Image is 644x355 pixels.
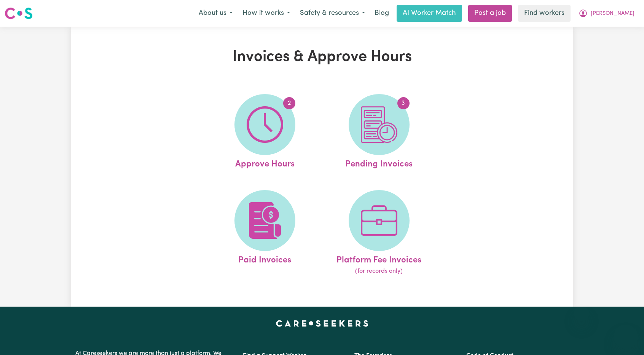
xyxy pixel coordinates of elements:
img: Careseekers logo [5,6,33,20]
a: Careseekers home page [276,320,368,326]
button: About us [194,5,238,21]
span: Platform Fee Invoices [336,251,421,267]
a: Pending Invoices [324,94,434,171]
span: Pending Invoices [345,155,413,171]
a: Platform Fee Invoices(for records only) [324,190,434,276]
span: Paid Invoices [238,251,291,267]
a: Post a job [468,5,512,22]
button: How it works [238,5,295,21]
iframe: Button to launch messaging window [614,325,638,349]
span: 3 [397,97,410,109]
span: 2 [283,97,295,109]
span: Approve Hours [235,155,295,171]
button: Safety & resources [295,5,370,21]
a: Careseekers logo [5,5,33,22]
span: (for records only) [355,267,403,276]
iframe: Close message [574,306,589,321]
a: Approve Hours [210,94,320,171]
h1: Invoices & Approve Hours [159,48,485,66]
a: Find workers [518,5,571,22]
a: Paid Invoices [210,190,320,276]
a: AI Worker Match [397,5,462,22]
span: [PERSON_NAME] [591,10,634,18]
button: My Account [574,5,639,21]
a: Blog [370,5,394,22]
